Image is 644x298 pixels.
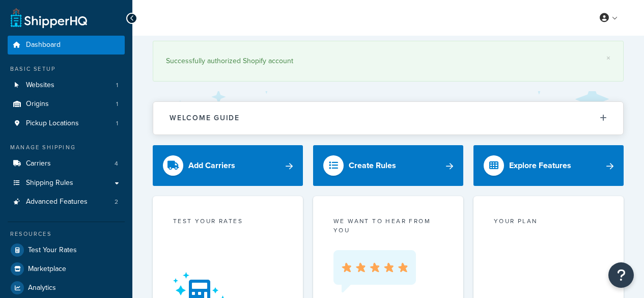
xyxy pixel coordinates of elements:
[8,241,125,259] a: Test Your Rates
[8,65,125,73] div: Basic Setup
[115,198,118,206] span: 2
[26,81,54,90] span: Websites
[8,193,125,211] li: Advanced Features
[26,100,49,109] span: Origins
[115,159,118,168] span: 4
[509,158,571,173] div: Explore Features
[313,145,463,186] a: Create Rules
[173,216,283,228] div: Test your rates
[333,216,443,235] p: we want to hear from you
[494,216,603,228] div: Your Plan
[349,158,396,173] div: Create Rules
[116,81,118,90] span: 1
[606,54,610,62] a: ×
[28,246,77,255] span: Test Your Rates
[8,76,125,95] li: Websites
[8,36,125,55] a: Dashboard
[28,284,56,292] span: Analytics
[166,54,610,68] div: Successfully authorized Shopify account
[188,158,235,173] div: Add Carriers
[473,145,624,186] a: Explore Features
[8,174,125,193] a: Shipping Rules
[116,100,118,109] span: 1
[153,102,623,134] button: Welcome Guide
[8,193,125,211] a: Advanced Features2
[8,95,125,114] li: Origins
[608,262,634,288] button: Open Resource Center
[8,95,125,114] a: Origins1
[8,230,125,238] div: Resources
[26,119,79,128] span: Pickup Locations
[8,154,125,173] li: Carriers
[28,265,66,274] span: Marketplace
[8,76,125,95] a: Websites1
[153,145,303,186] a: Add Carriers
[26,198,88,206] span: Advanced Features
[8,114,125,133] a: Pickup Locations1
[170,114,240,122] h2: Welcome Guide
[26,179,73,187] span: Shipping Rules
[26,159,51,168] span: Carriers
[116,119,118,128] span: 1
[8,260,125,278] a: Marketplace
[8,143,125,152] div: Manage Shipping
[26,41,61,49] span: Dashboard
[8,279,125,297] a: Analytics
[8,114,125,133] li: Pickup Locations
[8,154,125,173] a: Carriers4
